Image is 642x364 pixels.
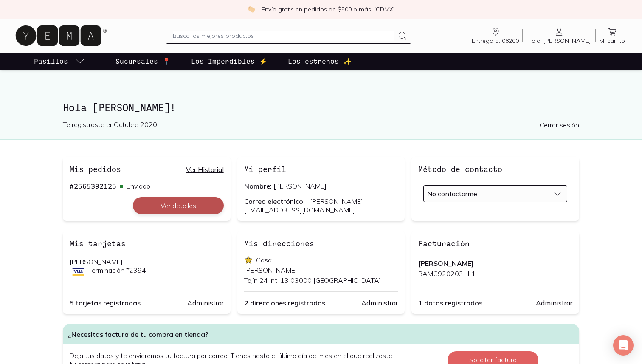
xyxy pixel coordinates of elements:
[244,182,398,190] p: Nombre:
[191,56,267,66] p: Los Imperdibles ⚡️
[468,27,522,45] a: Entrega a: 08200
[70,299,141,307] span: 5 tarjetas registradas
[244,197,305,206] span: Correo electrónico:
[173,31,394,41] input: Busca los mejores productos
[526,37,592,45] span: ¡Hola, [PERSON_NAME]!
[596,27,628,45] a: Mi carrito
[120,182,150,190] p: Enviado
[244,197,363,214] span: [PERSON_NAME][EMAIL_ADDRESS][DOMAIN_NAME]
[244,266,398,274] p: [PERSON_NAME]
[248,6,255,13] img: check
[114,53,172,70] a: Sucursales 📍
[63,102,321,113] h2: Hola [PERSON_NAME]!
[472,37,519,45] span: Entrega a: 08200
[418,238,470,249] h3: Facturación
[244,164,286,175] h3: Mi perfil
[536,299,572,307] a: Administrar
[70,257,224,266] p: [PERSON_NAME]
[599,37,625,45] span: Mi carrito
[244,238,314,249] h3: Mis direcciones
[288,56,352,66] p: Los estrenos ✨
[273,182,327,190] span: [PERSON_NAME]
[244,276,398,285] p: Tajín 24 Int: 13 03000 [GEOGRAPHIC_DATA]
[260,5,395,14] p: ¡Envío gratis en pedidos de $500 o más! (CDMX)
[63,120,321,129] p: Te registraste en Octubre 2020
[418,269,572,278] p: BAMG920203HL1
[256,256,272,264] p: Casa
[244,299,325,307] span: 2 direcciones registradas
[540,121,579,129] a: Cerrar sesión
[186,165,224,174] a: Ver Historial
[427,189,477,198] span: No contactarme
[523,27,595,45] a: ¡Hola, [PERSON_NAME]!
[187,299,224,307] a: Administrar
[70,182,116,190] div: # 2565392125
[70,238,126,249] h3: Mis tarjetas
[418,259,572,268] p: [PERSON_NAME]
[133,197,224,214] button: Ver detalles
[34,56,68,66] p: Pasillos
[613,335,634,356] div: Open Intercom Messenger
[418,164,502,175] h3: Método de contacto
[423,185,567,202] button: No contactarme
[418,299,482,307] span: 1 datos registrados
[361,299,398,307] a: Administrar
[70,164,121,175] h3: Mis pedidos
[32,53,87,70] a: pasillo-todos-link
[189,53,269,70] a: Los Imperdibles ⚡️
[63,324,579,344] h4: ¿Necesitas factura de tu compra en tienda?
[286,53,353,70] a: Los estrenos ✨
[88,266,146,274] p: Terminación * 2394
[115,56,171,66] p: Sucursales 📍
